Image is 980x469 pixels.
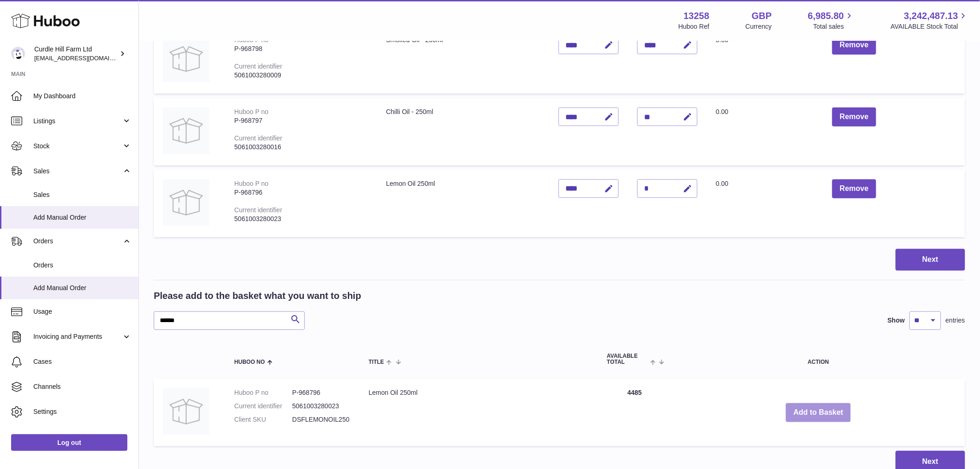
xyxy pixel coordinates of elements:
[684,10,710,22] strong: 13258
[234,402,292,411] dt: Current identifier
[292,402,350,411] dd: 5061003280023
[33,142,122,151] span: Stock
[33,261,132,270] span: Orders
[832,36,876,55] button: Remove
[33,190,132,199] span: Sales
[359,379,597,446] td: Lemon Oil 250ml
[234,108,269,115] div: Huboo P no
[292,388,350,397] dd: P-968796
[33,284,132,292] span: Add Manual Order
[234,116,368,125] div: P-968797
[33,382,132,391] span: Channels
[678,22,710,31] div: Huboo Ref
[34,45,118,63] div: Curdle Hill Farm Ltd
[33,92,132,101] span: My Dashboard
[377,170,549,237] td: Lemon Oil 250ml
[234,180,269,187] div: Huboo P no
[597,379,672,446] td: 4485
[234,206,283,214] div: Current identifier
[33,167,122,176] span: Sales
[234,415,292,424] dt: Client SKU
[234,188,368,197] div: P-968796
[33,213,132,222] span: Add Manual Order
[11,434,127,451] a: Log out
[33,307,132,316] span: Usage
[746,22,772,31] div: Currency
[832,179,876,198] button: Remove
[832,108,876,127] button: Remove
[33,407,132,416] span: Settings
[234,388,292,397] dt: Huboo P no
[33,237,122,246] span: Orders
[234,359,265,365] span: Huboo no
[234,143,368,152] div: 5061003280016
[163,179,209,226] img: Lemon Oil 250ml
[786,403,851,422] button: Add to Basket
[369,359,384,365] span: Title
[34,54,136,62] span: [EMAIL_ADDRESS][DOMAIN_NAME]
[234,134,283,142] div: Current identifier
[377,26,549,94] td: Smoked Oil - 250ml
[891,10,969,31] a: 3,242,487.13 AVAILABLE Stock Total
[11,47,25,61] img: internalAdmin-13258@internal.huboo.com
[946,316,965,325] span: entries
[904,10,958,22] span: 3,242,487.13
[33,117,122,126] span: Listings
[234,44,368,53] div: P-968798
[33,357,132,366] span: Cases
[234,63,283,70] div: Current identifier
[292,415,350,424] dd: DSFLEMONOIL250
[234,71,368,80] div: 5061003280009
[888,316,905,325] label: Show
[752,10,772,22] strong: GBP
[154,290,361,302] h2: Please add to the basket what you want to ship
[891,22,969,31] span: AVAILABLE Stock Total
[163,388,209,435] img: Lemon Oil 250ml
[716,180,729,187] span: 0.00
[234,215,368,223] div: 5061003280023
[163,108,209,154] img: Chilli Oil - 250ml
[163,36,209,82] img: Smoked Oil - 250ml
[672,344,965,374] th: Action
[808,10,844,22] span: 6,985.80
[716,108,729,115] span: 0.00
[607,353,648,365] span: AVAILABLE Total
[377,98,549,165] td: Chilli Oil - 250ml
[813,22,854,31] span: Total sales
[896,249,965,271] button: Next
[33,332,122,341] span: Invoicing and Payments
[808,10,855,31] a: 6,985.80 Total sales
